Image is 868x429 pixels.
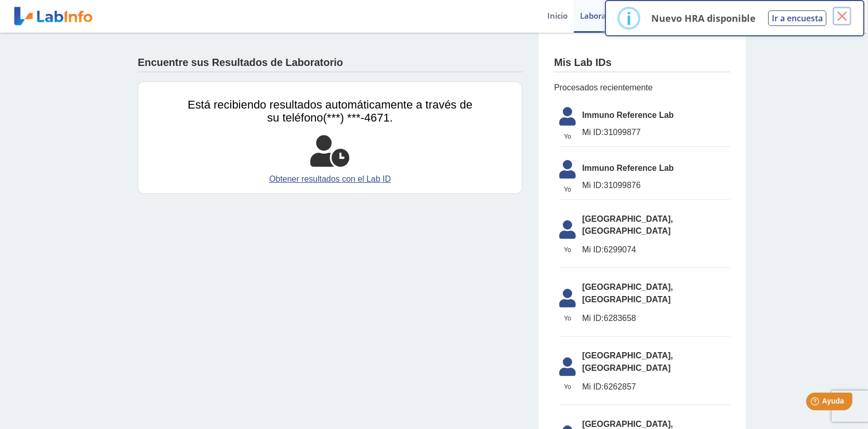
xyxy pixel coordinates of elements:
span: Está recibiendo resultados automáticamente a través de su teléfono [188,98,472,124]
span: Mi ID: [582,181,604,190]
h4: Mis Lab IDs [554,57,612,69]
span: Procesados recientemente [554,82,730,94]
span: Mi ID: [582,314,604,323]
span: 6283658 [582,312,730,325]
span: [GEOGRAPHIC_DATA], [GEOGRAPHIC_DATA] [582,350,730,374]
span: 31099876 [582,179,730,192]
span: Mi ID: [582,128,604,137]
h4: Encuentre sus Resultados de Laboratorio [138,57,343,69]
span: Immuno Reference Lab [582,162,730,175]
span: 31099877 [582,126,730,139]
span: 6262857 [582,381,730,393]
span: 6299074 [582,244,730,256]
a: Obtener resultados con el Lab ID [188,173,472,185]
div: i [626,9,632,28]
button: Close this dialog [833,7,851,25]
iframe: Help widget launcher [775,388,857,418]
span: Yo [553,132,582,141]
span: Immuno Reference Lab [582,109,730,122]
span: Yo [553,185,582,194]
span: Mi ID: [582,382,604,391]
button: Ir a encuesta [768,10,826,26]
p: Nuevo HRA disponible [651,12,756,24]
span: Mi ID: [582,245,604,254]
span: [GEOGRAPHIC_DATA], [GEOGRAPHIC_DATA] [582,281,730,306]
span: Yo [553,382,582,392]
span: [GEOGRAPHIC_DATA], [GEOGRAPHIC_DATA] [582,213,730,238]
span: Yo [553,245,582,254]
span: Yo [553,314,582,323]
